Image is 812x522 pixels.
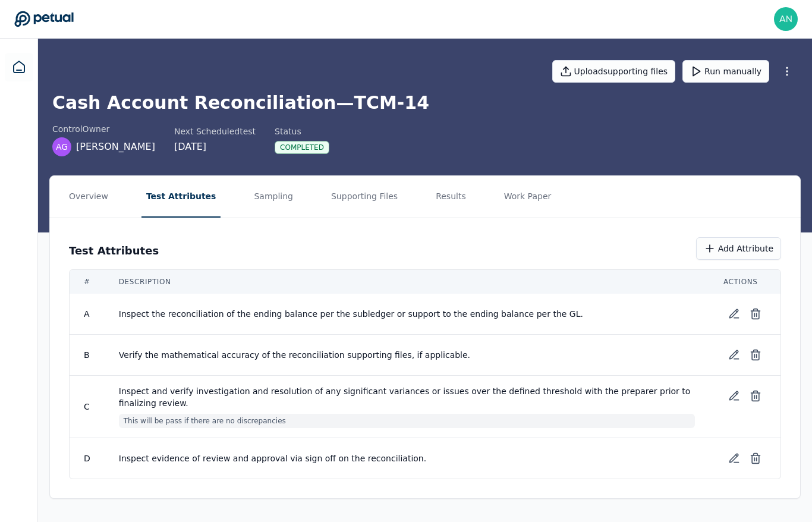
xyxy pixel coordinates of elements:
[745,303,766,325] button: Delete test attribute
[723,448,745,469] button: Edit test attribute
[776,61,798,82] button: More Options
[84,402,90,411] span: C
[50,176,800,218] nav: Tabs
[745,385,766,407] button: Delete test attribute
[119,349,695,361] span: Verify the mathematical accuracy of the reconciliation supporting files, if applicable.
[709,270,780,294] th: Actions
[682,60,769,83] button: Run manually
[174,140,256,154] div: [DATE]
[745,344,766,366] button: Delete test attribute
[70,270,105,294] th: #
[774,7,798,31] img: andrew+klaviyo@petual.ai
[141,176,221,218] button: Test Attributes
[723,303,745,325] button: Edit test attribute
[14,11,74,27] a: Go to Dashboard
[723,344,745,366] button: Edit test attribute
[249,176,298,218] button: Sampling
[119,385,695,409] span: Inspect and verify investigation and resolution of any significant variances or issues over the d...
[52,123,155,135] div: control Owner
[64,176,113,218] button: Overview
[84,309,90,319] span: A
[52,92,798,114] h1: Cash Account Reconciliation — TCM-14
[431,176,471,218] button: Results
[275,125,329,137] div: Status
[84,350,90,360] span: B
[723,385,745,407] button: Edit test attribute
[745,448,766,469] button: Delete test attribute
[499,176,556,218] button: Work Paper
[275,141,329,154] div: Completed
[119,452,695,464] span: Inspect evidence of review and approval via sign off on the reconciliation.
[119,414,695,428] span: This will be pass if there are no discrepancies
[5,53,33,81] a: Dashboard
[174,125,256,137] div: Next Scheduled test
[696,237,781,260] button: Add Attribute
[56,141,68,153] span: AG
[119,308,695,320] span: Inspect the reconciliation of the ending balance per the subledger or support to the ending balan...
[84,454,90,463] span: D
[69,243,159,259] h3: Test Attributes
[326,176,402,218] button: Supporting Files
[76,140,155,154] span: [PERSON_NAME]
[552,60,676,83] button: Uploadsupporting files
[105,270,709,294] th: Description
